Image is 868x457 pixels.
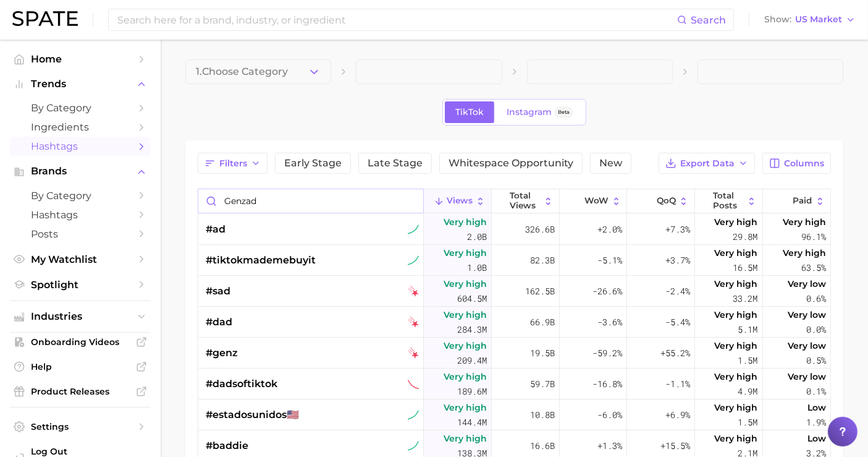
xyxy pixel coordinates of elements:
span: 63.5% [801,260,826,275]
span: Product Releases [31,386,130,397]
img: tiktok sustained riser [408,255,419,266]
span: Very high [444,215,487,229]
span: Total Views [510,191,541,210]
span: 96.1% [801,229,826,244]
span: Early Stage [284,158,342,168]
span: Very high [715,276,758,291]
span: Very high [783,215,826,229]
a: Onboarding Videos [10,333,151,351]
span: by Category [31,102,130,114]
span: Hashtags [31,140,130,152]
span: 1.9% [806,415,826,430]
img: tiktok sustained decliner [408,378,419,390]
span: Very low [788,338,826,353]
span: Views [447,196,473,206]
button: Industries [10,307,151,326]
button: Filters [198,153,268,174]
button: #dadsoftiktoktiktok sustained declinerVery high189.6m59.7b-16.8%-1.1%Very high4.9mVery low0.1% [198,369,830,399]
input: Search here for a brand, industry, or ingredient [116,9,677,30]
span: Ingredients [31,121,130,133]
img: tiktok sustained riser [408,409,419,421]
a: Settings [10,417,151,436]
span: New [599,158,622,168]
span: Log Out [31,446,141,457]
span: 284.3m [457,322,487,337]
a: Help [10,357,151,376]
span: -1.1% [665,377,690,391]
span: Settings [31,421,130,432]
span: -59.2% [592,346,622,361]
span: by Category [31,190,130,202]
span: Columns [784,158,824,169]
a: Spotlight [10,275,151,294]
img: SPATE [12,11,78,26]
span: 19.5b [530,346,555,361]
span: Filters [219,158,247,169]
button: Brands [10,162,151,181]
a: TikTok [445,101,494,123]
button: Trends [10,75,151,93]
span: 66.9b [530,315,555,330]
button: Total Views [492,189,560,213]
a: Posts [10,224,151,244]
button: #tiktokmademebuyittiktok sustained riserVery high1.0b82.3b-5.1%+3.7%Very high16.5mVery high63.5% [198,245,830,276]
span: My Watchlist [31,254,130,265]
span: Very low [788,369,826,384]
button: WoW [560,189,628,213]
span: Very high [783,246,826,260]
span: 16.6b [530,438,555,453]
span: -26.6% [592,284,622,299]
span: -6.0% [597,408,622,422]
span: #sad [206,284,230,299]
img: tiktok sustained riser [408,224,419,235]
a: My Watchlist [10,250,151,269]
span: +6.9% [665,408,690,422]
span: 604.5m [457,291,487,306]
button: #genztiktok falling starVery high209.4m19.5b-59.2%+55.2%Very high1.5mVery low0.5% [198,338,830,369]
span: +3.7% [665,253,690,268]
span: Very high [715,215,758,229]
span: Whitespace Opportunity [449,158,573,168]
span: Help [31,361,130,372]
span: -2.4% [665,284,690,299]
span: -5.1% [597,253,622,268]
span: #dad [206,315,232,330]
span: Paid [793,196,812,206]
span: Very high [715,338,758,353]
a: Ingredients [10,117,151,137]
span: 189.6m [457,384,487,399]
span: Very high [444,338,487,353]
span: Onboarding Videos [31,336,130,348]
span: WoW [584,196,609,206]
span: Brands [31,166,130,177]
span: Total Posts [713,191,744,210]
span: 0.0% [806,322,826,337]
span: Home [31,53,130,65]
span: Very high [715,400,758,415]
span: Trends [31,79,130,90]
button: 1.Choose Category [185,59,331,84]
span: Very low [788,307,826,322]
span: 1.0b [467,260,487,275]
button: #dadtiktok falling starVery high284.3m66.9b-3.6%-5.4%Very high5.1mVery low0.0% [198,307,830,338]
span: Very high [715,369,758,384]
span: 0.5% [806,353,826,368]
button: Columns [762,153,831,174]
span: Instagram [507,107,552,117]
span: 326.6b [525,222,555,237]
button: QoQ [627,189,695,213]
span: 16.5m [733,260,758,275]
span: +15.5% [660,438,690,453]
button: #sadtiktok falling starVery high604.5m162.5b-26.6%-2.4%Very high33.2mVery low0.6% [198,276,830,307]
span: 4.9m [738,384,758,399]
span: Spotlight [31,279,130,291]
span: -5.4% [665,315,690,330]
span: TikTok [455,107,484,117]
span: Show [764,16,791,23]
a: Home [10,49,151,69]
span: Late Stage [368,158,423,168]
span: Very high [715,431,758,446]
span: Very high [715,307,758,322]
button: Total Posts [695,189,763,213]
input: Search in category [198,189,423,213]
